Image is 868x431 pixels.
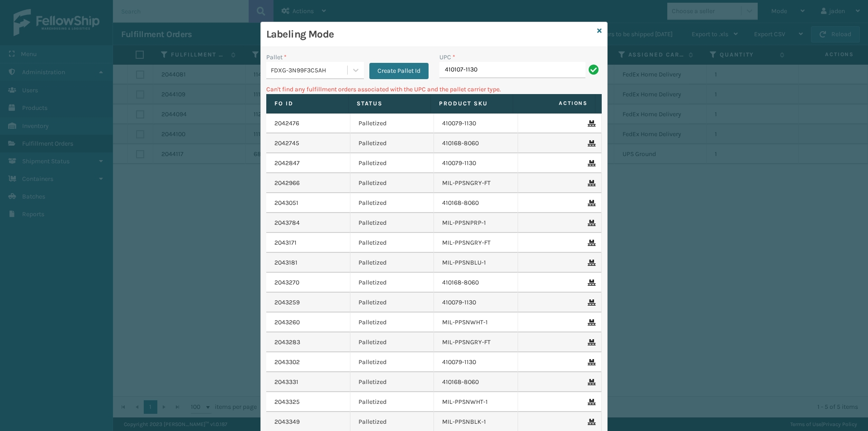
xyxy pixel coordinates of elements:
i: Remove From Pallet [588,419,593,425]
td: 410168-8060 [434,193,518,213]
td: MIL-PPSNGRY-FT [434,332,518,352]
a: 2043171 [274,238,297,247]
a: 2043283 [274,338,300,347]
a: 2043270 [274,278,299,287]
td: Palletized [350,133,434,153]
td: Palletized [350,153,434,173]
td: 410079-1130 [434,114,518,133]
i: Remove From Pallet [588,279,593,286]
a: 2042476 [274,119,299,128]
h3: Labeling Mode [266,28,594,41]
a: 2043302 [274,358,300,367]
a: 2043784 [274,218,300,227]
td: 410079-1130 [434,293,518,313]
a: 2043331 [274,378,298,387]
a: 2043181 [274,258,297,267]
i: Remove From Pallet [588,140,593,147]
i: Remove From Pallet [588,120,593,127]
td: Palletized [350,173,434,193]
i: Remove From Pallet [588,220,593,226]
td: Palletized [350,273,434,293]
i: Remove From Pallet [588,339,593,346]
td: Palletized [350,352,434,372]
label: Pallet [266,52,287,62]
td: Palletized [350,233,434,253]
td: Palletized [350,114,434,133]
i: Remove From Pallet [588,200,593,206]
i: Remove From Pallet [588,160,593,166]
td: MIL-PPSNPRP-1 [434,213,518,233]
a: 2043349 [274,417,300,426]
a: 2043260 [274,318,300,327]
td: Palletized [350,213,434,233]
a: 2042745 [274,139,299,148]
i: Remove From Pallet [588,240,593,246]
button: Create Pallet Id [369,63,429,79]
a: 2042966 [274,179,300,188]
i: Remove From Pallet [588,399,593,405]
label: Status [357,99,422,108]
td: 410079-1130 [434,352,518,372]
td: MIL-PPSNWHT-1 [434,313,518,332]
td: MIL-PPSNGRY-FT [434,233,518,253]
label: UPC [439,52,455,62]
td: Palletized [350,253,434,273]
td: 410079-1130 [434,153,518,173]
i: Remove From Pallet [588,260,593,266]
td: Palletized [350,372,434,392]
label: Fo Id [274,99,340,108]
td: 410168-8060 [434,372,518,392]
i: Remove From Pallet [588,319,593,326]
td: Palletized [350,392,434,412]
td: MIL-PPSNWHT-1 [434,392,518,412]
td: Palletized [350,332,434,352]
i: Remove From Pallet [588,180,593,186]
td: Palletized [350,193,434,213]
td: 410168-8060 [434,273,518,293]
div: FDXG-3N99F3C5AH [271,66,348,75]
a: 2043051 [274,199,298,208]
span: Actions [516,96,593,111]
a: 2043325 [274,398,300,407]
label: Product SKU [439,99,505,108]
td: Palletized [350,313,434,332]
a: 2043259 [274,298,300,307]
td: MIL-PPSNBLU-1 [434,253,518,273]
i: Remove From Pallet [588,359,593,365]
p: Can't find any fulfillment orders associated with the UPC and the pallet carrier type. [266,85,602,94]
td: Palletized [350,293,434,313]
i: Remove From Pallet [588,299,593,306]
a: 2042847 [274,159,300,168]
i: Remove From Pallet [588,379,593,385]
td: MIL-PPSNGRY-FT [434,173,518,193]
td: 410168-8060 [434,133,518,153]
